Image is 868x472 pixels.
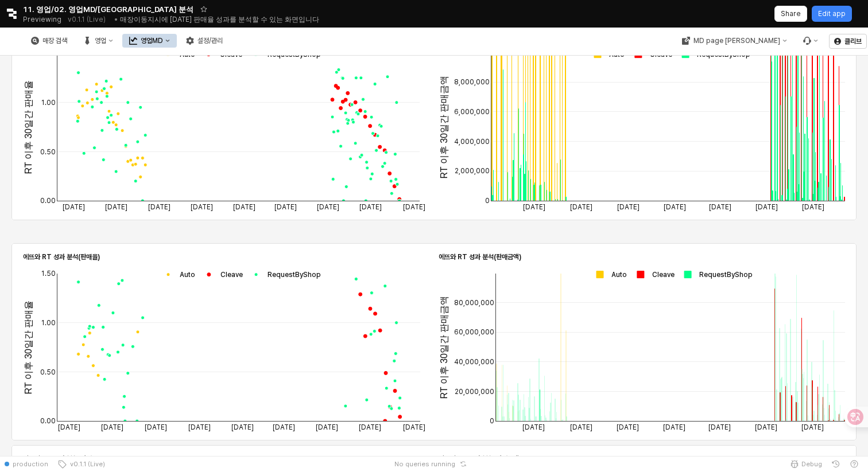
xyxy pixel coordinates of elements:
div: 영업 [95,37,106,45]
span: • [114,15,118,24]
div: Previewing v0.1.1 (Live) [23,11,112,28]
button: Help [845,456,863,472]
strong: 에뜨와 RT 성과 분석(판매율) [23,253,100,261]
button: 설정/관리 [179,34,230,48]
div: 설정/관리 [197,37,223,45]
button: 영업 [76,34,120,48]
span: production [13,459,48,469]
button: Edit app [812,6,852,22]
div: MD page 이동 [675,34,793,48]
button: 영업MD [122,34,177,48]
button: History [827,456,845,472]
p: Edit app [818,9,846,18]
span: No queries running [394,459,455,469]
div: Menu item 6 [796,34,824,48]
span: v0.1.1 (Live) [67,459,105,469]
button: v0.1.1 (Live) [53,456,110,472]
button: Add app to favorites [198,3,210,15]
span: 11. 영업/02. 영업MD/[GEOGRAPHIC_DATA] 분석 [23,3,193,15]
button: Reset app state [458,461,469,467]
strong: 디즈니 RT 성과 분석(판매금액) [439,455,521,463]
button: Share app [774,6,807,22]
p: 클리브 [844,37,862,46]
div: 매장 검색 [42,37,67,45]
button: Debug [785,456,827,472]
button: 매장 검색 [24,34,74,48]
p: v0.1.1 (Live) [68,15,106,24]
strong: 에뜨와 RT 성과 분석(판매금액) [439,253,521,261]
div: 영업MD [141,37,163,45]
p: Share [781,9,801,18]
span: Debug [801,459,822,469]
button: MD page [PERSON_NAME] [675,34,793,48]
button: Releases and History [61,11,112,28]
button: 클리브 [829,34,867,49]
span: Previewing [23,14,61,25]
span: 매장이동지시에 [DATE] 판매율 성과를 분석할 수 있는 화면입니다 [120,15,319,24]
div: MD page [PERSON_NAME] [693,37,780,45]
strong: 디즈니 RT 성과 분석(판매율) [23,455,100,463]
